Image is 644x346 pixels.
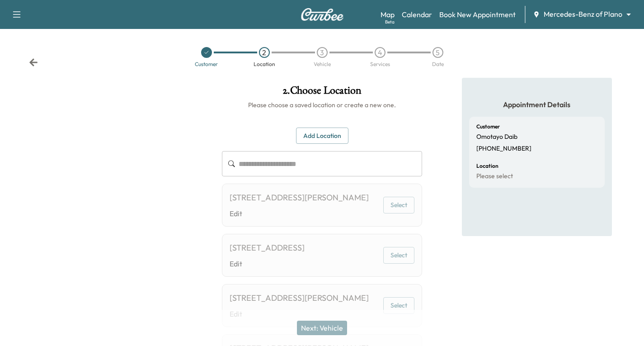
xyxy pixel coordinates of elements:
button: Add Location [296,128,348,144]
div: [STREET_ADDRESS] [230,242,305,254]
div: Customer [195,62,218,67]
div: Vehicle [314,62,331,67]
div: 4 [375,47,385,58]
div: Beta [385,19,395,25]
span: Mercedes-Benz of Plano [544,9,622,19]
p: Please select [476,172,513,180]
div: Location [254,62,275,67]
button: Select [383,197,414,213]
p: Omotayo Daib [476,133,517,141]
a: Edit [230,208,369,219]
div: [STREET_ADDRESS][PERSON_NAME] [230,191,369,204]
img: Curbee Logo [301,8,344,21]
div: Date [432,62,444,67]
h6: Customer [476,124,500,129]
a: Calendar [402,9,432,20]
div: 3 [317,47,328,58]
div: [STREET_ADDRESS][PERSON_NAME] [230,292,369,304]
h6: Location [476,163,498,169]
h1: 2 . Choose Location [222,85,422,100]
h6: Please choose a saved location or create a new one. [222,100,422,109]
button: Select [383,247,414,264]
div: Services [370,62,390,67]
div: 2 [259,47,270,58]
a: MapBeta [381,9,395,20]
h5: Appointment Details [469,100,605,109]
div: 5 [432,47,443,58]
p: [PHONE_NUMBER] [476,145,531,153]
a: Edit [230,258,305,269]
a: Book New Appointment [439,9,516,20]
div: Back [29,58,38,67]
button: Select [383,297,414,314]
a: Edit [230,308,369,319]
